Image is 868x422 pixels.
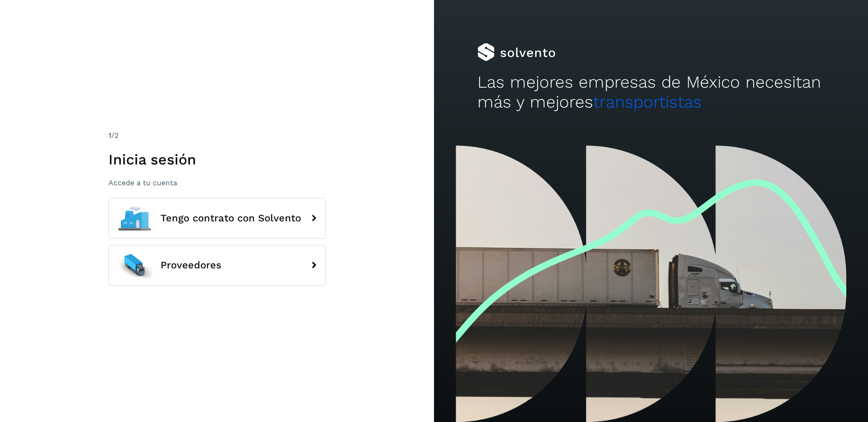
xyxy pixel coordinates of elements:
[108,131,111,140] span: 1
[160,260,222,271] span: Proveedores
[108,245,325,286] button: Proveedores
[108,130,325,141] div: /2
[108,151,325,168] h1: Inicia sesión
[108,198,325,239] button: Tengo contrato con Solvento
[477,72,825,113] h2: Las mejores empresas de México necesitan más y mejores
[108,178,325,187] p: Accede a tu cuenta
[160,213,301,224] span: Tengo contrato con Solvento
[593,92,702,112] span: transportistas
